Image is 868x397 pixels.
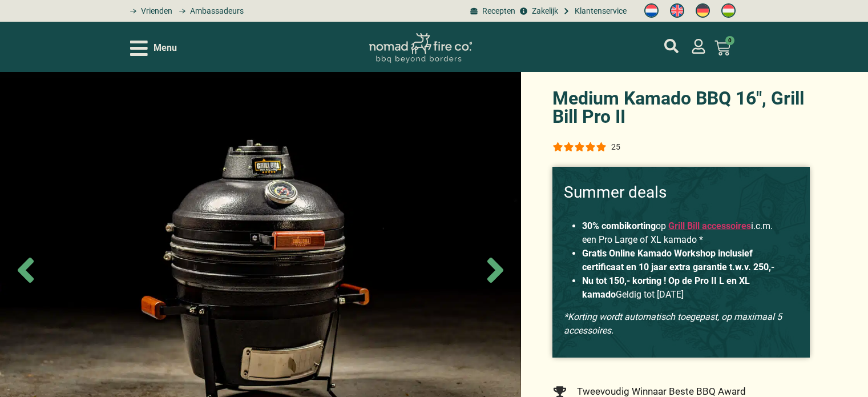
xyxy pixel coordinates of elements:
span: Ambassadeurs [187,5,244,17]
span: Next slide [475,250,515,290]
span: Previous slide [6,250,46,290]
li: op i.c.m. een Pro Large of XL kamado * [582,219,781,247]
a: mijn account [691,39,706,54]
span: Zakelijk [529,5,558,17]
span: Klantenservice [572,5,627,17]
strong: 30% combikorting [582,220,656,231]
div: Open/Close Menu [130,38,177,58]
img: Duits [696,3,710,18]
a: Switch to Engels [664,1,690,21]
strong: Gratis Online Kamado Workshop inclusief certificaat en 10 jaar extra garantie t.w.v. 250,- [582,248,774,272]
img: Nomad Logo [369,33,472,63]
h1: Medium Kamado BBQ 16″, Grill Bill Pro II [552,89,810,126]
a: 0 [701,33,744,63]
strong: Nu tot 150,- korting ! Op de Pro II L en XL kamado [582,275,750,300]
span: 0 [725,36,734,45]
span: Recepten [479,5,515,17]
img: Hongaars [721,3,736,18]
h3: Summer deals [564,183,799,202]
a: grill bill klantenservice [561,5,627,17]
img: Engels [670,3,684,18]
a: grill bill ambassadors [175,5,244,17]
span: Menu [154,41,177,55]
a: Switch to Duits [690,1,716,21]
li: Geldig tot [DATE] [582,274,781,302]
img: Nederlands [644,3,659,18]
a: Switch to Hongaars [716,1,741,21]
a: Grill Bill accessoires [668,220,751,231]
a: BBQ recepten [469,5,515,17]
div: 25 [611,141,620,153]
a: grill bill zakeljk [518,5,558,17]
em: *Korting wordt automatisch toegepast, op maximaal 5 accessoires. [564,311,782,336]
span: Vrienden [138,5,172,17]
a: mijn account [664,39,679,53]
a: grill bill vrienden [126,5,172,17]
